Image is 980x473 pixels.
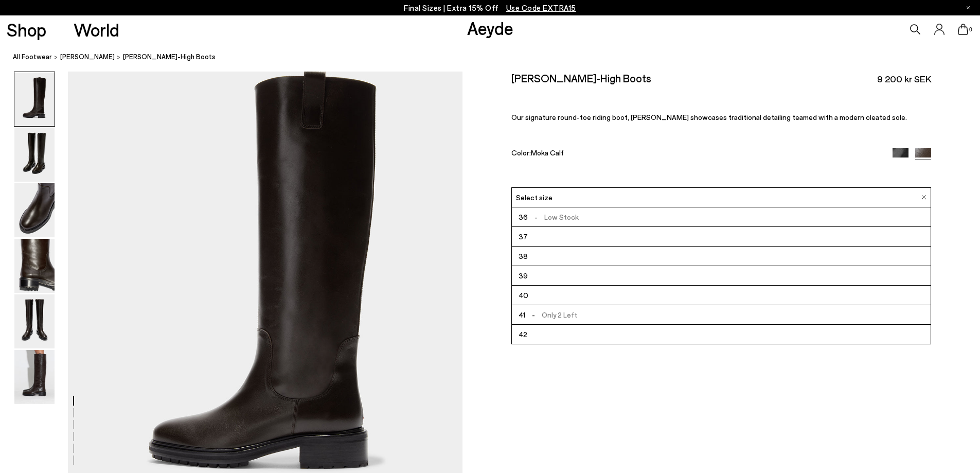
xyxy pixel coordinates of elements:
[968,27,973,32] span: 0
[519,308,525,321] span: 41
[506,3,576,12] span: Navigate to /collections/ss25-final-sizes
[519,211,528,223] span: 36
[7,21,46,39] a: Shop
[519,328,527,341] span: 42
[519,269,528,282] span: 39
[528,211,579,223] span: Low Stock
[60,51,115,62] a: [PERSON_NAME]
[14,128,55,182] img: Henry Knee-High Boots - Image 2
[525,310,542,319] span: -
[958,24,968,35] a: 0
[511,72,651,84] h2: [PERSON_NAME]-High Boots
[14,294,55,348] img: Henry Knee-High Boots - Image 5
[60,52,115,61] span: [PERSON_NAME]
[525,308,577,321] span: Only 2 Left
[877,73,931,85] span: 9 200 kr SEK
[519,289,528,302] span: 40
[74,21,119,39] a: World
[511,113,931,121] p: Our signature round-toe riding boot, [PERSON_NAME] showcases traditional detailing teamed with a ...
[13,51,52,62] a: All Footwear
[13,43,980,72] nav: breadcrumb
[511,148,879,160] div: Color:
[519,230,528,243] span: 37
[467,17,513,39] a: Aeyde
[531,148,564,157] span: Moka Calf
[528,213,544,221] span: -
[123,51,216,62] span: [PERSON_NAME]-High Boots
[14,72,55,126] img: Henry Knee-High Boots - Image 1
[14,350,55,404] img: Henry Knee-High Boots - Image 6
[519,250,528,262] span: 38
[516,192,553,203] span: Select size
[14,183,55,237] img: Henry Knee-High Boots - Image 3
[404,2,576,14] p: Final Sizes | Extra 15% Off
[14,239,55,293] img: Henry Knee-High Boots - Image 4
